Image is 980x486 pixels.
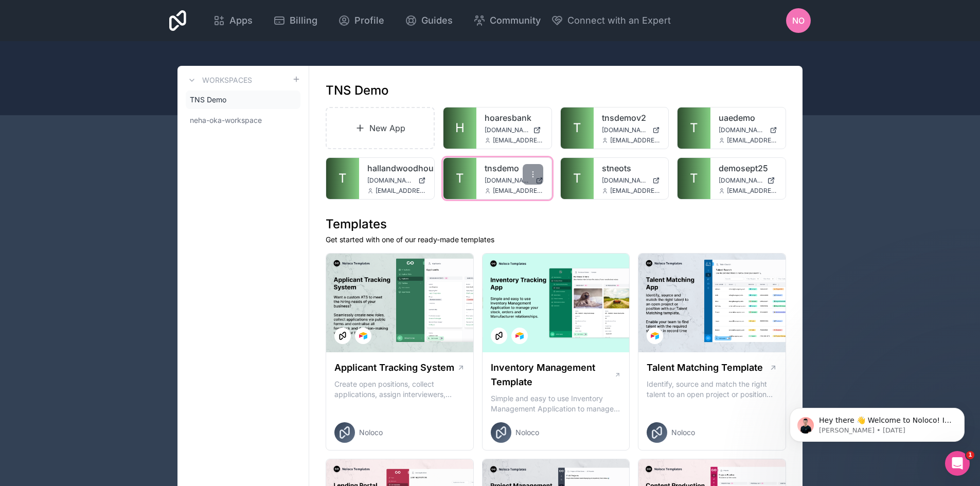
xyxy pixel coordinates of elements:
[334,379,465,400] p: Create open positions, collect applications, assign interviewers, centralise candidate feedback a...
[202,75,252,85] h3: Workspaces
[602,176,649,185] span: [DOMAIN_NAME]
[326,235,786,245] p: Get started with one of our ready-made templates
[485,176,531,185] span: [DOMAIN_NAME]
[774,386,980,458] iframe: Intercom notifications message
[465,9,549,32] a: Community
[678,158,710,199] a: T
[190,115,262,125] span: neha-oka-workspace
[602,126,649,134] span: [DOMAIN_NAME]
[945,451,970,476] iframe: Intercom live chat
[602,112,661,124] a: tnsdemov2
[338,170,347,187] span: T
[367,162,426,174] a: hallandwoodhouse
[719,176,777,185] a: [DOMAIN_NAME]
[792,14,805,27] span: NO
[551,13,671,28] button: Connect with an Expert
[719,126,765,134] span: [DOMAIN_NAME]
[186,91,300,109] a: TNS Demo
[367,176,414,185] span: [DOMAIN_NAME]
[485,112,543,124] a: hoaresbank
[602,126,661,134] a: [DOMAIN_NAME]
[190,95,226,105] span: TNS Demo
[326,158,359,199] a: T
[359,332,367,340] img: Airtable Logo
[515,427,539,438] span: Noloco
[334,361,454,375] h1: Applicant Tracking System
[326,82,389,99] h1: TNS Demo
[671,427,695,438] span: Noloco
[719,112,777,124] a: uaedemo
[443,158,476,199] a: T
[651,332,659,340] img: Airtable Logo
[229,13,253,28] span: Apps
[485,162,543,174] a: tnsdemo
[610,187,661,195] span: [EMAIL_ADDRESS][DOMAIN_NAME]
[326,107,435,149] a: New App
[690,170,698,187] span: T
[443,107,476,149] a: H
[727,187,777,195] span: [EMAIL_ADDRESS][DOMAIN_NAME]
[455,120,465,136] span: H
[561,158,594,199] a: T
[367,176,426,185] a: [DOMAIN_NAME]
[186,74,252,86] a: Workspaces
[690,120,698,136] span: T
[485,176,543,185] a: [DOMAIN_NAME]
[421,13,453,28] span: Guides
[647,361,763,375] h1: Talent Matching Template
[493,187,543,195] span: [EMAIL_ADDRESS][DOMAIN_NAME]
[966,451,974,459] span: 1
[290,13,317,28] span: Billing
[491,361,614,389] h1: Inventory Management Template
[573,120,581,136] span: T
[359,427,383,438] span: Noloco
[602,176,661,185] a: [DOMAIN_NAME]
[719,162,777,174] a: demosept25
[491,393,621,414] p: Simple and easy to use Inventory Management Application to manage your stock, orders and Manufact...
[186,111,300,130] a: neha-oka-workspace
[326,216,786,232] h1: Templates
[610,136,661,145] span: [EMAIL_ADDRESS][DOMAIN_NAME]
[647,379,777,400] p: Identify, source and match the right talent to an open project or position with our Talent Matchi...
[485,126,529,134] span: [DOMAIN_NAME]
[561,107,594,149] a: T
[265,9,326,32] a: Billing
[602,162,661,174] a: stneots
[456,170,464,187] span: T
[567,13,671,28] span: Connect with an Expert
[376,187,426,195] span: [EMAIL_ADDRESS][DOMAIN_NAME]
[573,170,581,187] span: T
[330,9,393,32] a: Profile
[719,126,777,134] a: [DOMAIN_NAME]
[515,332,524,340] img: Airtable Logo
[727,136,777,145] span: [EMAIL_ADDRESS][DOMAIN_NAME]
[678,107,710,149] a: T
[719,176,763,185] span: [DOMAIN_NAME]
[354,13,384,28] span: Profile
[397,9,461,32] a: Guides
[493,136,543,145] span: [EMAIL_ADDRESS][DOMAIN_NAME]
[205,9,261,32] a: Apps
[490,13,541,28] span: Community
[485,126,543,134] a: [DOMAIN_NAME]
